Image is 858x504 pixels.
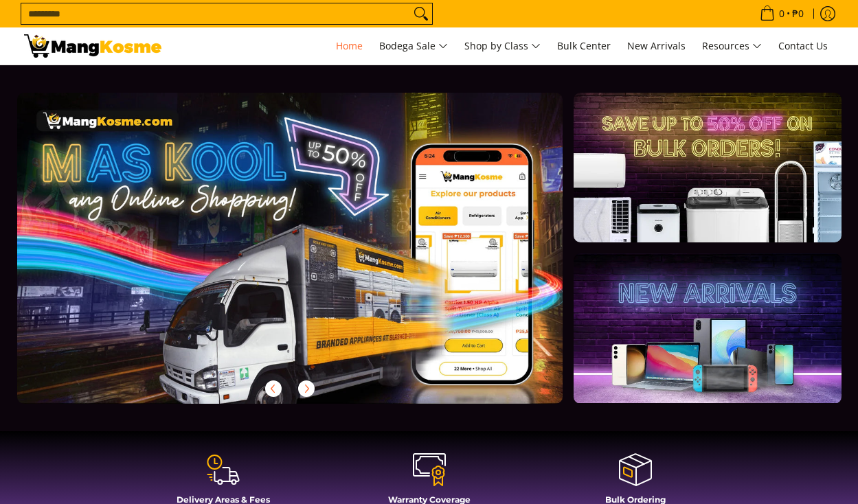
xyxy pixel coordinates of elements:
[557,39,611,52] span: Bulk Center
[778,39,828,52] span: Contact Us
[620,27,692,65] a: New Arrivals
[258,374,289,404] button: Previous
[777,9,787,19] span: 0
[627,39,686,52] span: New Arrivals
[771,27,835,65] a: Contact Us
[336,39,363,52] span: Home
[329,27,370,65] a: Home
[291,374,321,404] button: Next
[372,27,455,65] a: Bodega Sale
[790,9,806,19] span: ₱0
[695,27,769,65] a: Resources
[379,38,448,55] span: Bodega Sale
[550,27,618,65] a: Bulk Center
[410,3,432,24] button: Search
[458,27,547,65] a: Shop by Class
[17,93,607,426] a: More
[464,38,541,55] span: Shop by Class
[702,38,762,55] span: Resources
[24,34,161,58] img: Mang Kosme: Your Home Appliances Warehouse Sale Partner!
[175,27,835,65] nav: Main Menu
[756,6,808,21] span: •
